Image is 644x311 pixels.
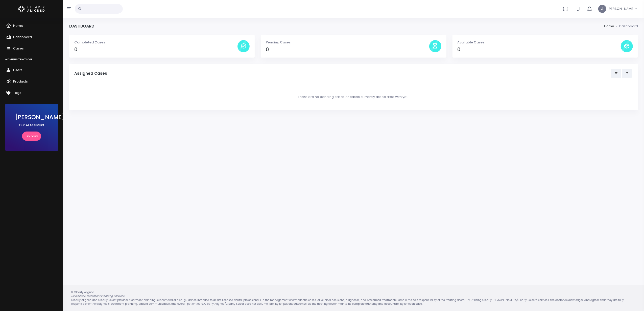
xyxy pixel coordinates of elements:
p: Completed Cases [74,40,237,45]
span: Home [13,23,23,28]
li: Dashboard [614,24,638,29]
a: Try now [22,132,41,141]
div: There are no pending cases or cases currently associated with you. [74,88,633,106]
p: Pending Cases [266,40,429,45]
h4: Dashboard [69,24,94,29]
span: Dashboard [13,35,32,39]
h3: [PERSON_NAME] [15,114,48,121]
h4: 0 [266,47,429,53]
span: Users [13,68,22,72]
p: Available Cases [458,40,621,45]
span: Products [13,79,28,84]
h4: 0 [74,47,237,53]
div: © Clearly Aligned Clearly Aligned and Clearly Select provides treatment planning support and clin... [66,290,641,306]
h5: Assigned Cases [74,71,611,76]
img: Logo Horizontal [18,4,45,14]
span: J [598,5,606,13]
p: Our AI Assistant [15,123,48,128]
em: Disclaimer: Treatment Planning Services [71,294,124,298]
span: Tags [13,90,21,95]
li: Home [604,24,614,29]
span: Cases [13,46,24,51]
h4: 0 [458,47,621,53]
span: [PERSON_NAME] [607,6,635,11]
